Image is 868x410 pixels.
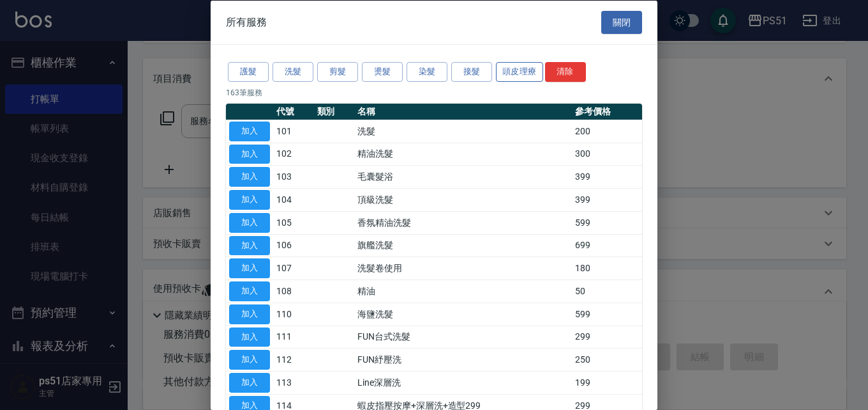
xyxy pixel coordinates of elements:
td: 599 [572,211,642,234]
td: 299 [572,326,642,349]
td: 112 [273,348,314,371]
button: 接髮 [451,62,492,82]
span: 所有服務 [226,15,267,28]
th: 名稱 [354,103,572,120]
td: 精油洗髮 [354,143,572,166]
td: 海鹽洗髮 [354,303,572,326]
td: 香氛精油洗髮 [354,211,572,234]
td: 105 [273,211,314,234]
button: 加入 [229,373,270,393]
td: 108 [273,280,314,303]
button: 加入 [229,167,270,187]
button: 加入 [229,190,270,210]
td: 107 [273,256,314,280]
td: 精油 [354,280,572,303]
td: 180 [572,256,642,280]
p: 163 筆服務 [226,86,642,98]
button: 剪髮 [317,62,358,82]
td: 頂級洗髮 [354,188,572,211]
td: 199 [572,371,642,394]
button: 頭皮理療 [496,62,543,82]
td: FUN台式洗髮 [354,326,572,349]
button: 關閉 [601,10,642,34]
td: 102 [273,143,314,166]
button: 洗髮 [273,62,313,82]
td: 洗髮卷使用 [354,256,572,280]
td: 399 [572,188,642,211]
td: 旗艦洗髮 [354,234,572,257]
button: 加入 [229,327,270,347]
td: 699 [572,234,642,257]
th: 參考價格 [572,103,642,120]
td: 110 [273,303,314,326]
button: 加入 [229,258,270,278]
td: 399 [572,165,642,188]
button: 加入 [229,281,270,301]
td: 599 [572,303,642,326]
td: 50 [572,280,642,303]
td: 111 [273,326,314,349]
th: 代號 [273,103,314,120]
button: 加入 [229,121,270,141]
td: 300 [572,143,642,166]
button: 加入 [229,235,270,255]
td: 104 [273,188,314,211]
td: 113 [273,371,314,394]
button: 加入 [229,350,270,370]
button: 染髮 [407,62,447,82]
td: 250 [572,348,642,371]
button: 燙髮 [362,62,403,82]
button: 加入 [229,144,270,164]
td: Line深層洗 [354,371,572,394]
td: 101 [273,120,314,143]
button: 加入 [229,304,270,324]
td: 洗髮 [354,120,572,143]
th: 類別 [314,103,355,120]
td: FUN紓壓洗 [354,348,572,371]
td: 103 [273,165,314,188]
td: 毛囊髮浴 [354,165,572,188]
button: 護髮 [228,62,269,82]
button: 加入 [229,212,270,232]
button: 清除 [545,62,586,82]
td: 106 [273,234,314,257]
td: 200 [572,120,642,143]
